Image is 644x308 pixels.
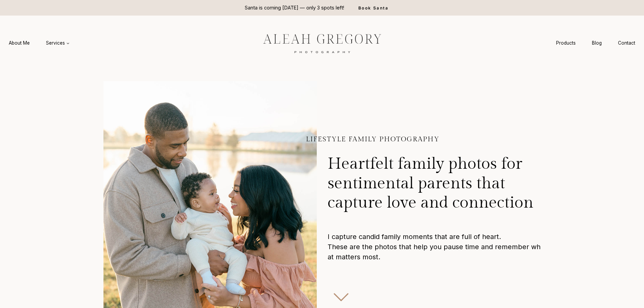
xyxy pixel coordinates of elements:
[1,37,38,49] a: About Me
[548,37,584,49] a: Products
[548,37,643,49] nav: Secondary
[38,37,78,49] a: Services
[584,37,610,49] a: Blog
[328,146,541,223] h2: Heartfelt family photos for sentimental parents that capture love and connection
[610,37,643,49] a: Contact
[46,40,70,46] span: Services
[1,37,78,49] nav: Primary
[306,136,540,143] h1: Lifestyle Family Photography
[245,4,344,11] p: Santa is coming [DATE] — only 3 spots left!
[246,29,398,57] img: aleah gregory logo
[328,232,541,273] p: I capture candid family moments that are full of heart. These are the photos that help you pause ...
